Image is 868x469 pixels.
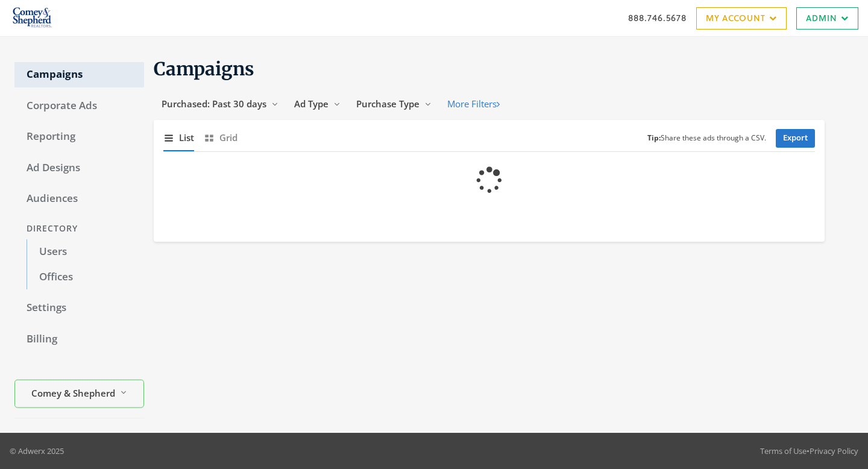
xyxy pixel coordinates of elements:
button: Purchased: Past 30 days [154,93,286,115]
a: Users [27,239,144,265]
a: Offices [27,265,144,290]
a: Export [776,129,815,148]
span: List [179,131,194,145]
button: List [163,125,194,151]
button: Purchase Type [348,93,439,115]
button: Grid [204,125,237,151]
a: Ad Designs [14,156,144,181]
a: My Account [696,7,787,30]
img: Adwerx [10,3,55,33]
span: Purchase Type [356,98,420,110]
a: Campaigns [14,62,144,87]
span: Campaigns [154,57,254,80]
small: Share these ads through a CSV. [647,133,766,144]
button: Ad Type [286,93,348,115]
span: Grid [219,131,237,145]
span: Purchased: Past 30 days [162,98,266,110]
a: Terms of Use [760,445,807,456]
a: Settings [14,295,144,321]
a: Admin [796,7,858,30]
p: © Adwerx 2025 [10,445,64,457]
a: 888.746.5678 [628,11,687,24]
div: Directory [14,218,144,240]
b: Tip: [647,133,661,143]
span: Ad Type [294,98,329,110]
div: • [760,445,858,457]
a: Privacy Policy [810,445,858,456]
a: Corporate Ads [14,93,144,119]
button: Comey & Shepherd [14,380,144,408]
span: Comey & Shepherd [31,386,115,400]
a: Reporting [14,124,144,150]
button: More Filters [439,93,508,115]
a: Audiences [14,186,144,212]
a: Billing [14,327,144,352]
